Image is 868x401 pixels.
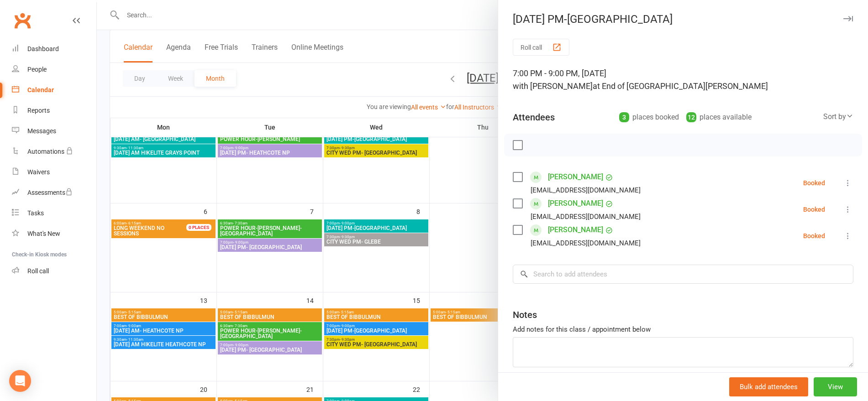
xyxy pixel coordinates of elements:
input: Search to add attendees [513,265,853,284]
div: places available [686,111,752,124]
a: Assessments [12,182,96,203]
a: Dashboard [12,39,96,59]
a: People [12,59,96,80]
div: 3 [619,112,629,122]
div: places booked [619,111,679,124]
button: Roll call [513,39,569,56]
a: What's New [12,224,96,244]
a: [PERSON_NAME] [548,223,603,237]
div: Add notes for this class / appointment below [513,324,853,335]
div: Booked [803,233,825,239]
a: [PERSON_NAME] [548,196,603,211]
div: Tasks [27,209,44,217]
a: Reports [12,100,96,121]
div: Calendar [27,86,54,94]
div: Reports [27,107,50,114]
div: [EMAIL_ADDRESS][DOMAIN_NAME] [531,211,641,223]
a: Clubworx [11,9,34,32]
div: What's New [27,230,60,237]
a: Waivers [12,162,96,182]
div: Dashboard [27,45,59,52]
span: at End of [GEOGRAPHIC_DATA][PERSON_NAME] [593,81,768,91]
button: View [814,377,857,396]
div: Attendees [513,111,555,124]
div: Notes [513,308,537,321]
div: 7:00 PM - 9:00 PM, [DATE] [513,67,853,93]
div: Booked [803,180,825,186]
div: Waivers [27,168,50,176]
div: People [27,66,47,73]
a: [PERSON_NAME] [548,170,603,184]
div: [EMAIL_ADDRESS][DOMAIN_NAME] [531,237,641,249]
div: Booked [803,206,825,213]
div: Sort by [823,111,853,123]
div: [EMAIL_ADDRESS][DOMAIN_NAME] [531,184,641,196]
div: Open Intercom Messenger [9,370,31,392]
button: Bulk add attendees [729,377,808,396]
a: Messages [12,121,96,141]
div: Roll call [27,267,49,275]
a: Automations [12,141,96,162]
a: Tasks [12,203,96,224]
div: 12 [686,112,696,122]
a: Calendar [12,80,96,100]
div: Messages [27,127,56,135]
span: with [PERSON_NAME] [513,81,593,91]
a: Roll call [12,261,96,281]
div: Assessments [27,189,73,196]
div: [DATE] PM-[GEOGRAPHIC_DATA] [498,13,868,26]
div: Automations [27,148,64,155]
